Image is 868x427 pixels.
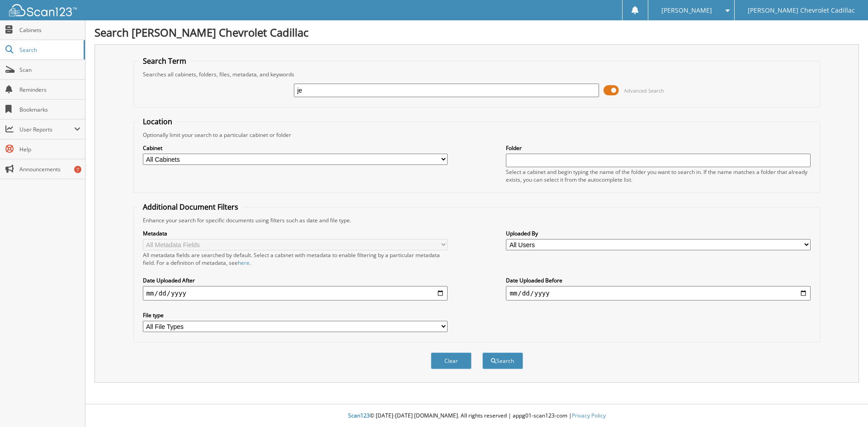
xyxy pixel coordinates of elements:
[348,412,370,419] span: Scan123
[143,144,448,152] label: Cabinet
[19,26,80,34] span: Cabinets
[138,117,177,127] legend: Location
[506,286,811,300] input: end
[138,216,816,224] div: Enhance your search for specific documents using filters such as date and file type.
[506,277,811,284] label: Date Uploaded Before
[143,311,448,319] label: File type
[19,46,79,54] span: Search
[624,87,664,94] span: Advanced Search
[506,144,811,152] label: Folder
[19,126,74,133] span: User Reports
[19,145,80,153] span: Help
[19,86,80,94] span: Reminders
[238,259,250,267] a: here
[143,277,448,284] label: Date Uploaded After
[661,8,712,13] span: [PERSON_NAME]
[823,384,868,427] iframe: Chat Widget
[19,66,80,74] span: Scan
[19,106,80,113] span: Bookmarks
[143,286,448,300] input: start
[85,405,868,427] div: © [DATE]-[DATE] [DOMAIN_NAME]. All rights reserved | appg01-scan123-com |
[506,168,811,183] div: Select a cabinet and begin typing the name of the folder you want to search in. If the name match...
[143,230,448,237] label: Metadata
[431,352,472,369] button: Clear
[138,202,243,212] legend: Additional Document Filters
[748,8,855,13] span: [PERSON_NAME] Chevrolet Cadillac
[572,412,606,419] a: Privacy Policy
[506,230,811,237] label: Uploaded By
[74,166,81,173] div: 7
[94,25,859,40] h1: Search [PERSON_NAME] Chevrolet Cadillac
[9,4,77,16] img: scan123-logo-white.svg
[19,165,80,173] span: Announcements
[138,56,191,66] legend: Search Term
[138,131,816,139] div: Optionally limit your search to a particular cabinet or folder
[143,251,448,267] div: All metadata fields are searched by default. Select a cabinet with metadata to enable filtering b...
[138,70,816,78] div: Searches all cabinets, folders, files, metadata, and keywords
[482,352,523,369] button: Search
